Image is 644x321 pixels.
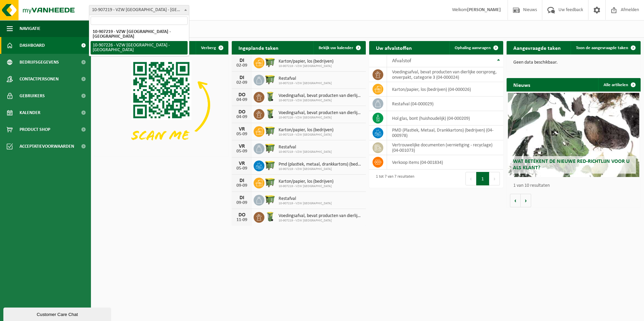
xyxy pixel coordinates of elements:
[507,41,568,54] h2: Aangevraagde taken
[235,149,249,154] div: 05-09
[319,46,353,50] span: Bekijk uw kalender
[387,155,503,170] td: verkoop items (04-001834)
[264,142,276,154] img: WB-1100-HPE-GN-51
[235,218,249,222] div: 11-09
[387,111,503,126] td: hol glas, bont (huishoudelijk) (04-000209)
[279,59,333,64] span: Karton/papier, los (bedrijven)
[455,46,491,50] span: Ophaling aanvragen
[476,172,489,185] button: 1
[279,162,362,167] span: Pmd (plastiek, metaal, drankkartons) (bedrijven)
[89,5,189,15] span: 10-907219 - VZW SINT-LIEVENSPOORT - GENT
[20,71,59,87] span: Contactpersonen
[513,60,634,65] p: Geen data beschikbaar.
[201,46,216,50] span: Verberg
[279,76,332,81] span: Restafval
[571,41,640,55] a: Toon de aangevraagde taken
[279,167,362,171] span: 10-907219 - VZW [GEOGRAPHIC_DATA]
[235,212,249,218] div: DO
[3,306,112,321] iframe: chat widget
[279,145,332,150] span: Restafval
[235,98,249,102] div: 04-09
[235,161,249,166] div: VR
[465,172,476,185] button: Previous
[313,41,365,55] a: Bekijk uw kalender
[20,87,45,104] span: Gebruikers
[94,55,228,155] img: Download de VHEPlus App
[279,116,362,120] span: 10-907226 - VZW [GEOGRAPHIC_DATA]
[91,41,188,55] li: 10-907226 - VZW [GEOGRAPHIC_DATA] - [GEOGRAPHIC_DATA]
[279,128,333,133] span: Karton/papier, los (bedrijven)
[235,109,249,115] div: DO
[264,125,276,137] img: WB-1100-HPE-GN-51
[279,196,332,202] span: Restafval
[392,58,411,64] span: Afvalstof
[507,78,537,91] h2: Nieuws
[235,166,249,171] div: 05-09
[279,219,362,223] span: 10-907219 - VZW [GEOGRAPHIC_DATA]
[235,92,249,98] div: DO
[235,178,249,183] div: DI
[449,41,503,55] a: Ophaling aanvragen
[235,115,249,119] div: 04-09
[20,121,50,138] span: Product Shop
[373,171,414,186] div: 1 tot 7 van 7 resultaten
[20,104,40,121] span: Kalender
[279,81,332,85] span: 10-907219 - VZW [GEOGRAPHIC_DATA]
[235,75,249,80] div: DI
[264,211,276,222] img: WB-0140-HPE-GN-50
[20,20,40,37] span: Navigatie
[20,54,59,71] span: Bedrijfsgegevens
[521,194,531,207] button: Volgende
[235,127,249,132] div: VR
[279,184,333,188] span: 10-907219 - VZW [GEOGRAPHIC_DATA]
[91,28,188,41] li: 10-907219 - VZW [GEOGRAPHIC_DATA] - [GEOGRAPHIC_DATA]
[279,202,332,206] span: 10-907219 - VZW [GEOGRAPHIC_DATA]
[387,126,503,140] td: PMD (Plastiek, Metaal, Drankkartons) (bedrijven) (04-000978)
[513,183,637,188] p: 1 van 10 resultaten
[279,64,333,68] span: 10-907219 - VZW [GEOGRAPHIC_DATA]
[489,172,500,185] button: Next
[279,179,333,184] span: Karton/papier, los (bedrijven)
[369,41,419,54] h2: Uw afvalstoffen
[264,177,276,188] img: WB-1100-HPE-GN-51
[264,91,276,102] img: WB-0140-HPE-GN-50
[20,138,74,155] span: Acceptatievoorwaarden
[387,67,503,82] td: voedingsafval, bevat producten van dierlijke oorsprong, onverpakt, categorie 3 (04-000024)
[235,80,249,85] div: 02-09
[279,93,362,99] span: Voedingsafval, bevat producten van dierlijke oorsprong, onverpakt, categorie 3
[235,58,249,63] div: DI
[387,97,503,111] td: restafval (04-000029)
[279,213,362,219] span: Voedingsafval, bevat producten van dierlijke oorsprong, onverpakt, categorie 3
[576,46,628,50] span: Toon de aangevraagde taken
[598,78,640,92] a: Alle artikelen
[196,41,228,55] button: Verberg
[232,41,285,54] h2: Ingeplande taken
[235,201,249,205] div: 09-09
[387,140,503,155] td: vertrouwelijke documenten (vernietiging - recyclage) (04-001073)
[235,132,249,137] div: 05-09
[279,99,362,103] span: 10-907219 - VZW [GEOGRAPHIC_DATA]
[235,183,249,188] div: 09-09
[235,195,249,201] div: DI
[264,159,276,171] img: WB-1100-HPE-GN-51
[510,194,521,207] button: Vorige
[508,93,639,177] a: Wat betekent de nieuwe RED-richtlijn voor u als klant?
[264,57,276,68] img: WB-1100-HPE-GN-51
[235,144,249,149] div: VR
[279,110,362,116] span: Voedingsafval, bevat producten van dierlijke oorsprong, onverpakt, categorie 3
[235,63,249,68] div: 02-09
[89,5,189,15] span: 10-907219 - VZW SINT-LIEVENSPOORT - GENT
[279,133,333,137] span: 10-907219 - VZW [GEOGRAPHIC_DATA]
[264,194,276,205] img: WB-1100-HPE-GN-51
[264,108,276,119] img: WB-0140-HPE-GN-50
[20,37,45,54] span: Dashboard
[264,74,276,85] img: WB-1100-HPE-GN-51
[467,7,501,12] strong: [PERSON_NAME]
[513,159,630,171] span: Wat betekent de nieuwe RED-richtlijn voor u als klant?
[387,82,503,97] td: karton/papier, los (bedrijven) (04-000026)
[279,150,332,154] span: 10-907219 - VZW [GEOGRAPHIC_DATA]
